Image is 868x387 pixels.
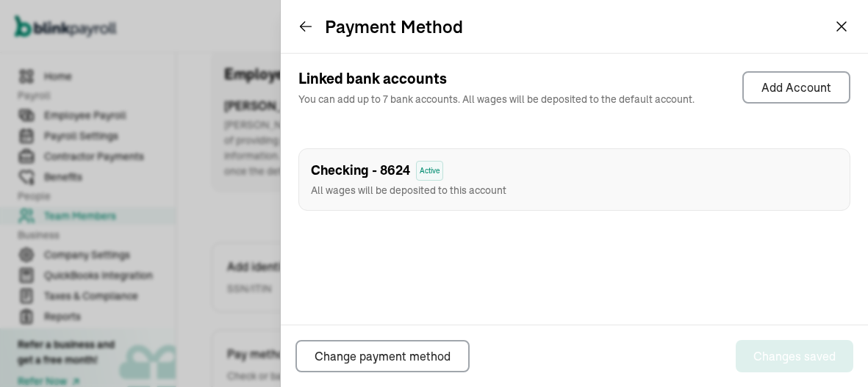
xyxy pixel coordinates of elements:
span: All wages will be deposited to this account [311,184,506,197]
span: You can add up to 7 bank accounts. All wages will be deposited to the default account. [298,92,695,107]
div: Change payment method [315,347,451,365]
div: Changes saved [753,347,836,365]
span: Checking - 8624 [311,161,410,181]
button: Changes saved [736,340,853,372]
button: Add Account [742,71,850,104]
h2: Payment Method [325,15,463,38]
div: Add Account [761,79,831,96]
span: Linked bank accounts [298,71,695,86]
span: Active [416,161,443,181]
button: Change payment method [295,340,470,372]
